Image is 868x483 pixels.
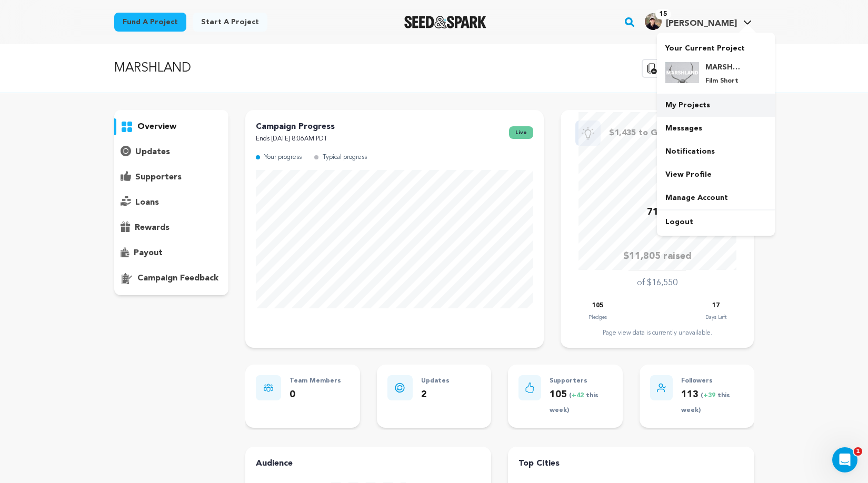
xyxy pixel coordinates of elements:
p: 17 [712,300,720,312]
a: Notifications [657,140,775,163]
p: rewards [135,222,169,234]
a: Your Current Project MARSHLAND Film Short [665,39,766,94]
a: Fund a project [114,13,186,32]
div: Ray C.'s Profile [645,13,737,30]
a: Messages [657,117,775,140]
img: Seed&Spark Logo Dark Mode [404,16,487,28]
p: Your Current Project [665,39,766,54]
span: [PERSON_NAME] [666,19,737,28]
span: +39 [703,393,717,399]
div: Page view data is currently unavailable. [571,329,743,337]
p: Followers [681,375,744,387]
iframe: Intercom live chat [832,447,857,472]
p: Your progress [264,152,302,164]
p: MARSHLAND [114,59,191,78]
button: supporters [114,169,229,186]
a: My Projects [657,94,775,117]
p: of $16,550 [637,277,677,289]
p: Ends [DATE] 8:06AM PDT [256,133,335,145]
button: campaign feedback [114,270,229,287]
p: Supporters [550,375,612,387]
p: payout [134,247,163,259]
a: Seed&Spark Homepage [404,16,487,28]
p: Typical progress [323,152,367,164]
h4: Top Cities [518,457,743,470]
p: Updates [421,375,450,387]
span: 15 [655,9,671,19]
button: overview [114,118,229,135]
img: 09b29b5eb8fc687e.jpg [665,62,699,83]
button: payout [114,245,229,261]
a: Start a project [193,13,267,32]
p: overview [137,120,176,133]
a: Ray C.'s Profile [643,11,754,30]
h4: MARSHLAND [705,62,743,73]
span: live [509,126,533,139]
p: Film Short [705,77,743,85]
p: 113 [681,387,744,418]
p: 105 [592,300,603,312]
p: Team Members [290,375,341,387]
span: ( this week) [681,393,730,414]
p: loans [135,196,159,209]
p: 0 [290,387,341,402]
span: 1 [854,447,862,456]
a: View Profile [657,163,775,186]
a: Manage Account [657,186,775,209]
p: 2 [421,387,450,402]
button: rewards [114,219,229,236]
span: +42 [572,393,586,399]
p: Days Left [705,312,726,323]
button: loans [114,194,229,211]
span: ( this week) [550,393,598,414]
h4: Audience [256,457,481,470]
p: 105 [550,387,612,418]
p: Pledges [588,312,607,323]
p: supporters [135,171,182,184]
a: Logout [657,210,775,234]
p: updates [135,146,170,158]
p: 71% [647,205,668,220]
p: Campaign Progress [256,120,335,133]
button: updates [114,144,229,160]
img: ff8e4f4b12bdcf52.jpg [645,13,662,30]
p: campaign feedback [137,272,218,285]
span: Ray C.'s Profile [643,11,754,33]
